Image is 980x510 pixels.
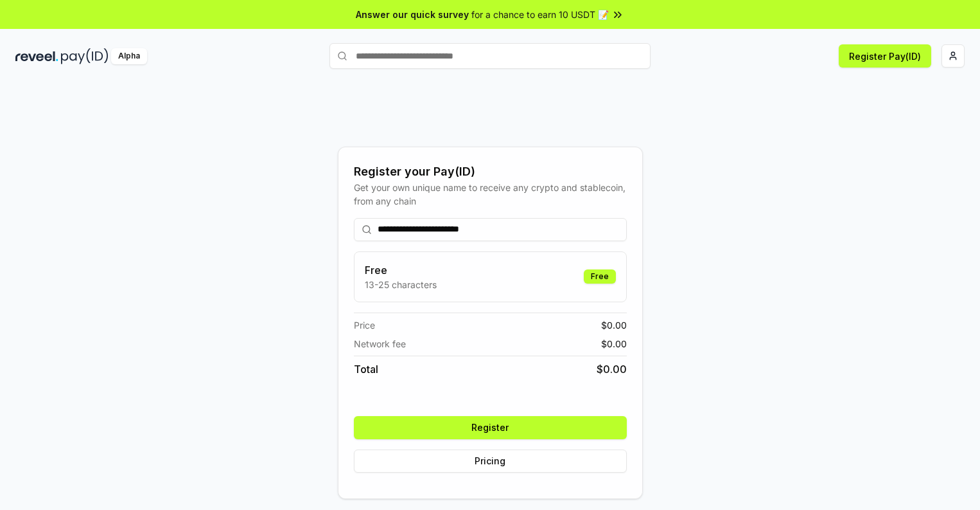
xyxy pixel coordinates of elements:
[365,262,437,278] h3: Free
[61,48,109,64] img: pay_id
[354,337,406,351] span: Network fee
[354,163,627,181] div: Register your Pay(ID)
[354,450,627,473] button: Pricing
[354,416,627,439] button: Register
[584,269,616,284] div: Free
[111,48,147,64] div: Alpha
[354,361,378,377] span: Total
[597,361,627,377] span: $ 0.00
[15,48,58,64] img: reveel_dark
[354,181,627,208] div: Get your own unique name to receive any crypto and stablecoin, from any chain
[601,318,627,332] span: $ 0.00
[601,337,627,351] span: $ 0.00
[356,8,469,21] span: Answer our quick survey
[354,318,375,332] span: Price
[471,8,609,21] span: for a chance to earn 10 USDT 📝
[365,278,437,291] p: 13-25 characters
[839,44,931,68] button: Register Pay(ID)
